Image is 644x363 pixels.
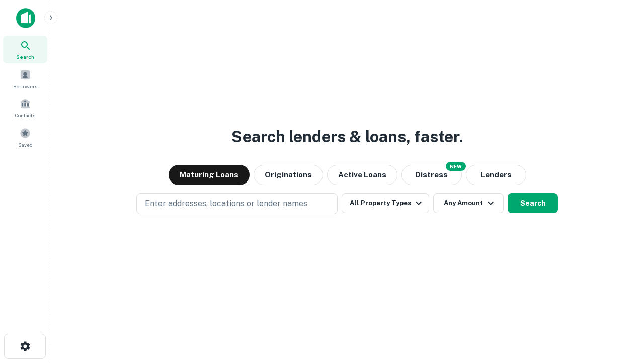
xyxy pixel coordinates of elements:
[136,193,338,214] button: Enter addresses, locations or lender names
[254,165,323,185] button: Originations
[13,82,37,90] span: Borrowers
[327,165,397,185] button: Active Loans
[433,193,504,213] button: Any Amount
[16,53,34,61] span: Search
[3,124,47,151] a: Saved
[169,165,250,185] button: Maturing Loans
[342,193,429,213] button: All Property Types
[15,111,35,119] span: Contacts
[16,8,35,28] img: capitalize-icon.png
[231,125,463,149] h3: Search lenders & loans, faster.
[18,141,33,149] span: Saved
[3,36,47,63] a: Search
[594,282,644,331] iframe: Chat Widget
[401,165,462,185] button: Search distressed loans with lien and other non-mortgage details.
[466,165,526,185] button: Lenders
[508,193,558,213] button: Search
[145,198,307,210] p: Enter addresses, locations or lender names
[3,65,47,92] a: Borrowers
[3,94,47,122] a: Contacts
[446,162,466,171] div: NEW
